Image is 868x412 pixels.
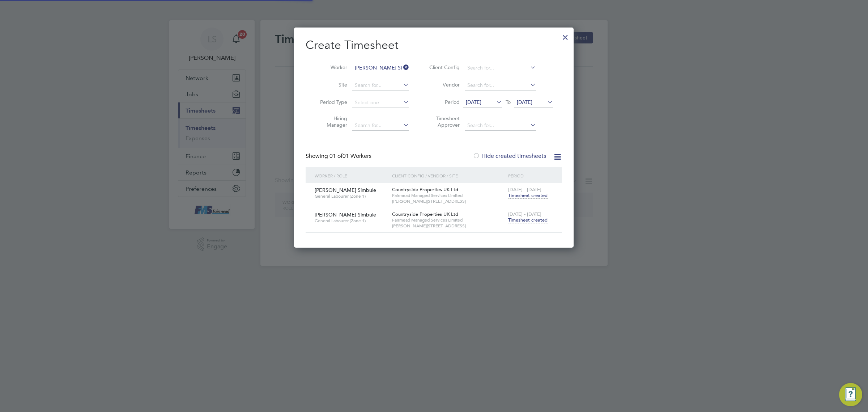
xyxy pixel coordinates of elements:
button: Engage Resource Center [839,383,862,406]
span: To [503,97,513,107]
label: Hiring Manager [315,115,347,128]
input: Search for... [352,121,409,131]
h2: Create Timesheet [306,38,562,53]
span: [PERSON_NAME][STREET_ADDRESS] [392,223,505,229]
span: [PERSON_NAME][STREET_ADDRESS] [392,198,505,204]
span: Countryside Properties UK Ltd [392,186,458,193]
input: Search for... [465,63,536,73]
span: 01 Workers [329,152,371,160]
input: Search for... [465,80,536,91]
div: Worker / Role [313,167,390,184]
label: Vendor [427,81,460,88]
span: General Labourer (Zone 1) [315,218,387,224]
span: Countryside Properties UK Ltd [392,211,458,217]
input: Search for... [352,63,409,73]
label: Client Config [427,64,460,71]
input: Select one [352,98,409,108]
span: [DATE] [517,99,532,105]
label: Worker [315,64,347,71]
span: [PERSON_NAME] Simbule [315,187,376,193]
span: [DATE] - [DATE] [508,211,541,217]
div: Client Config / Vendor / Site [390,167,506,184]
span: [PERSON_NAME] Simbule [315,211,376,218]
span: [DATE] - [DATE] [508,186,541,193]
span: General Labourer (Zone 1) [315,193,387,199]
input: Search for... [465,121,536,131]
span: Fairmead Managed Services Limited [392,193,505,198]
label: Timesheet Approver [427,115,460,128]
span: Timesheet created [508,192,548,199]
div: Period [506,167,555,184]
label: Period [427,99,460,105]
label: Period Type [315,99,347,105]
label: Hide created timesheets [473,152,546,160]
span: Fairmead Managed Services Limited [392,217,505,223]
div: Showing [306,152,373,160]
span: [DATE] [466,99,481,105]
label: Site [315,81,347,88]
input: Search for... [352,80,409,91]
span: 01 of [329,152,342,160]
span: Timesheet created [508,217,548,223]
